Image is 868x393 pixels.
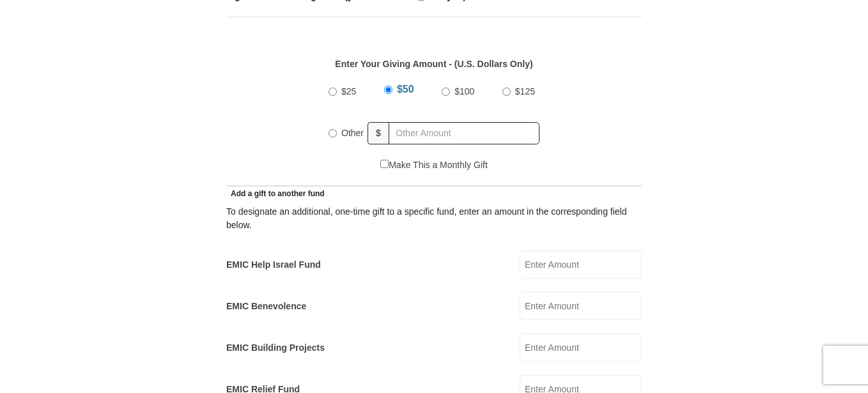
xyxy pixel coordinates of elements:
input: Enter Amount [520,334,642,362]
strong: Enter Your Giving Amount - (U.S. Dollars Only) [335,59,532,69]
input: Other Amount [389,122,539,144]
label: EMIC Help Israel Fund [226,258,321,272]
label: EMIC Building Projects [226,341,325,355]
span: $ [368,122,389,144]
label: EMIC Benevolence [226,300,306,313]
span: Add a gift to another fund [226,189,325,198]
span: $25 [341,86,356,96]
input: Enter Amount [520,292,642,320]
input: Enter Amount [520,250,642,279]
span: Other [341,128,364,138]
label: Make This a Monthly Gift [380,158,488,172]
span: $125 [515,86,535,96]
span: $100 [454,86,474,96]
span: $50 [397,84,414,95]
input: Make This a Monthly Gift [380,160,389,168]
div: To designate an additional, one-time gift to a specific fund, enter an amount in the correspondin... [226,205,642,232]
